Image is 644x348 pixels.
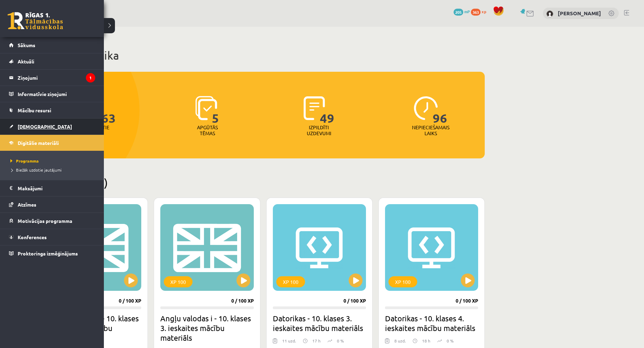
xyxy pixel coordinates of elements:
[9,167,62,173] span: Biežāk uzdotie jautājumi
[454,9,470,14] a: 205 mP
[471,9,481,16] span: 363
[18,123,72,130] span: [DEMOGRAPHIC_DATA]
[305,124,332,136] p: Izpildīti uzdevumi
[9,229,95,245] a: Konferences
[212,96,219,124] span: 5
[9,37,95,53] a: Sākums
[9,70,95,86] a: Ziņojumi1
[9,167,97,173] a: Biežāk uzdotie jautājumi
[454,9,463,16] span: 205
[276,276,305,287] div: XP 100
[18,201,36,208] span: Atzīmes
[546,10,553,17] img: Ralfs Korņejevs
[447,338,454,344] p: 0 %
[18,234,47,240] span: Konferences
[464,9,470,14] span: mP
[42,49,485,62] h1: Mana statistika
[385,313,478,333] h2: Datorikas - 10. klases 4. ieskaites mācību materiāls
[9,197,95,212] a: Atzīmes
[422,338,430,344] p: 18 h
[9,119,95,134] a: [DEMOGRAPHIC_DATA]
[433,96,447,124] span: 96
[312,338,321,344] p: 17 h
[94,96,116,124] span: 363
[320,96,334,124] span: 49
[194,124,221,136] p: Apgūtās tēmas
[164,276,193,287] div: XP 100
[9,158,97,164] a: Programma
[18,42,35,48] span: Sākums
[160,313,253,342] h2: Angļu valodas i - 10. klases 3. ieskaites mācību materiāls
[273,313,366,333] h2: Datorikas - 10. klases 3. ieskaites mācību materiāls
[9,135,95,151] a: Digitālie materiāli
[558,10,601,17] a: [PERSON_NAME]
[18,218,72,224] span: Motivācijas programma
[18,70,95,86] legend: Ziņojumi
[9,213,95,229] a: Motivācijas programma
[9,53,95,69] a: Aktuāli
[304,96,325,120] img: icon-completed-tasks-ad58ae20a441b2904462921112bc710f1caf180af7a3daa7317a5a94f2d26646.svg
[195,96,217,120] img: icon-learned-topics-4a711ccc23c960034f471b6e78daf4a3bad4a20eaf4de84257b87e66633f6470.svg
[388,276,417,287] div: XP 100
[9,102,95,118] a: Mācību resursi
[18,86,95,102] legend: Informatīvie ziņojumi
[86,73,95,82] i: 1
[282,338,296,348] div: 11 uzd.
[414,96,438,120] img: icon-clock-7be60019b62300814b6bd22b8e044499b485619524d84068768e800edab66f18.svg
[18,180,95,196] legend: Maksājumi
[9,180,95,196] a: Maksājumi
[482,9,486,14] span: xp
[337,338,344,344] p: 0 %
[18,58,34,64] span: Aktuāli
[18,140,59,146] span: Digitālie materiāli
[42,176,485,189] h2: Pieejamie (7)
[9,86,95,102] a: Informatīvie ziņojumi
[9,245,95,261] a: Proktoringa izmēģinājums
[471,9,490,14] a: 363 xp
[412,124,449,136] p: Nepieciešamais laiks
[9,158,39,164] span: Programma
[18,250,78,256] span: Proktoringa izmēģinājums
[8,12,63,29] a: Rīgas 1. Tālmācības vidusskola
[18,107,51,113] span: Mācību resursi
[394,338,406,348] div: 8 uzd.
